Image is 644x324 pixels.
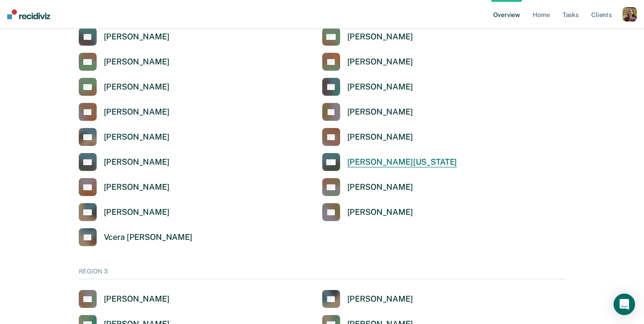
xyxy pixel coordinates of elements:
[104,232,192,243] div: Vcera [PERSON_NAME]
[104,107,170,117] div: [PERSON_NAME]
[322,290,413,308] a: [PERSON_NAME]
[79,178,170,196] a: [PERSON_NAME]
[322,203,413,221] a: [PERSON_NAME]
[104,57,170,67] div: [PERSON_NAME]
[104,157,170,167] div: [PERSON_NAME]
[7,9,50,19] img: Recidiviz
[79,290,170,308] a: [PERSON_NAME]
[79,53,170,71] a: [PERSON_NAME]
[322,178,413,196] a: [PERSON_NAME]
[79,228,192,246] a: Vcera [PERSON_NAME]
[347,207,413,217] div: [PERSON_NAME]
[322,128,413,146] a: [PERSON_NAME]
[322,78,413,96] a: [PERSON_NAME]
[104,182,170,192] div: [PERSON_NAME]
[347,107,413,117] div: [PERSON_NAME]
[104,82,170,92] div: [PERSON_NAME]
[322,28,413,46] a: [PERSON_NAME]
[347,132,413,142] div: [PERSON_NAME]
[79,128,170,146] a: [PERSON_NAME]
[79,78,170,96] a: [PERSON_NAME]
[104,32,170,42] div: [PERSON_NAME]
[104,294,170,304] div: [PERSON_NAME]
[347,182,413,192] div: [PERSON_NAME]
[322,53,413,71] a: [PERSON_NAME]
[347,82,413,92] div: [PERSON_NAME]
[322,153,457,171] a: [PERSON_NAME][US_STATE]
[322,103,413,121] a: [PERSON_NAME]
[79,203,170,221] a: [PERSON_NAME]
[614,294,635,315] div: Open Intercom Messenger
[104,132,170,142] div: [PERSON_NAME]
[347,32,413,42] div: [PERSON_NAME]
[104,207,170,217] div: [PERSON_NAME]
[347,57,413,67] div: [PERSON_NAME]
[79,153,170,171] a: [PERSON_NAME]
[79,103,170,121] a: [PERSON_NAME]
[79,268,566,279] div: REGION 3
[347,294,413,304] div: [PERSON_NAME]
[79,28,170,46] a: [PERSON_NAME]
[347,157,457,167] div: [PERSON_NAME][US_STATE]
